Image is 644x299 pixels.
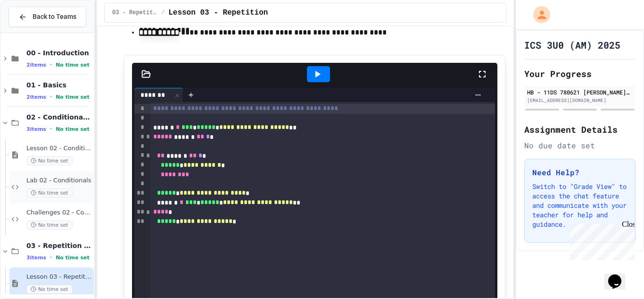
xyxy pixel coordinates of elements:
[56,255,90,261] span: No time set
[26,273,92,281] span: Lesson 03 - Repetition
[26,255,46,261] span: 3 items
[26,145,92,153] span: Lesson 02 - Conditional Statements (if)
[33,12,76,22] span: Back to Teams
[26,113,92,121] span: 02 - Conditional Statements (if)
[566,220,635,260] iframe: chat widget
[26,156,73,165] span: No time set
[26,94,46,100] span: 2 items
[26,285,73,294] span: No time set
[4,4,65,60] div: Chat with us now!Close
[112,9,157,17] span: 03 - Repetition (while and for)
[50,125,52,133] span: •
[26,177,92,185] span: Lab 02 - Conditionals
[26,126,46,132] span: 3 items
[524,123,636,136] h2: Assignment Details
[26,81,92,89] span: 01 - Basics
[527,97,633,104] div: [EMAIL_ADDRESS][DOMAIN_NAME]
[26,188,73,197] span: No time set
[523,4,553,26] div: My Account
[8,7,86,27] button: Back to Teams
[56,126,90,132] span: No time set
[532,182,627,229] p: Switch to "Grade View" to access the chat feature and communicate with your teacher for help and ...
[26,221,73,230] span: No time set
[50,61,52,68] span: •
[161,9,165,17] span: /
[524,38,620,51] h1: ICS 3U0 (AM) 2025
[56,62,90,68] span: No time set
[50,93,52,101] span: •
[524,67,636,80] h2: Your Progress
[604,261,635,290] iframe: chat widget
[26,241,92,250] span: 03 - Repetition (while and for)
[524,140,636,151] div: No due date set
[26,49,92,57] span: 00 - Introduction
[26,62,46,68] span: 2 items
[50,254,52,261] span: •
[168,7,268,18] span: Lesson 03 - Repetition
[26,209,92,217] span: Challenges 02 - Conditionals
[532,167,627,178] h3: Need Help?
[56,94,90,100] span: No time set
[527,88,633,96] div: HB - 11DS 780621 [PERSON_NAME] SS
